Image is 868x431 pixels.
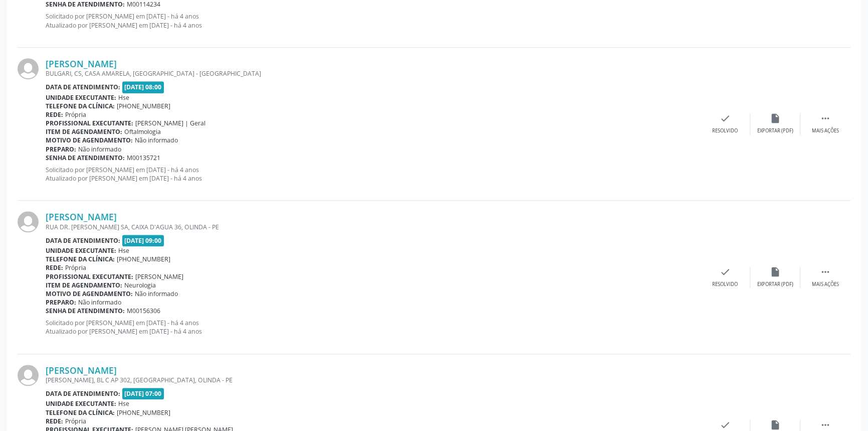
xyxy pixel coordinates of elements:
span: M00156306 [127,307,160,315]
b: Telefone da clínica: [46,102,115,110]
span: Própria [65,110,86,119]
p: Solicitado por [PERSON_NAME] em [DATE] - há 4 anos Atualizado por [PERSON_NAME] em [DATE] - há 4 ... [46,319,700,336]
span: Não informado [135,290,178,298]
i: insert_drive_file [770,419,781,430]
i: insert_drive_file [770,113,781,124]
div: Mais ações [812,281,839,288]
b: Motivo de agendamento: [46,290,133,298]
b: Senha de atendimento: [46,154,125,162]
span: Hse [118,399,129,408]
a: [PERSON_NAME] [46,365,117,376]
span: Não informado [78,145,121,154]
b: Profissional executante: [46,119,133,127]
b: Preparo: [46,298,76,307]
b: Senha de atendimento: [46,307,125,315]
img: img [18,58,39,79]
i: check [720,419,731,430]
div: Resolvido [712,281,738,288]
b: Telefone da clínica: [46,255,115,263]
b: Motivo de agendamento: [46,136,133,145]
i: check [720,266,731,277]
b: Rede: [46,417,63,425]
b: Item de agendamento: [46,281,122,290]
div: RUA DR. [PERSON_NAME] SA, CAIXA D'AGUA 36, OLINDA - PE [46,223,700,231]
b: Data de atendimento: [46,83,120,91]
div: Mais ações [812,127,839,134]
p: Solicitado por [PERSON_NAME] em [DATE] - há 4 anos Atualizado por [PERSON_NAME] em [DATE] - há 4 ... [46,12,700,29]
div: Exportar (PDF) [757,127,793,134]
i:  [820,419,831,430]
span: [PHONE_NUMBER] [117,255,170,263]
img: img [18,365,39,386]
b: Unidade executante: [46,93,116,102]
div: Exportar (PDF) [757,281,793,288]
div: BULGARI, CS, CASA AMARELA, [GEOGRAPHIC_DATA] - [GEOGRAPHIC_DATA] [46,69,700,78]
b: Unidade executante: [46,399,116,408]
span: Não informado [78,298,121,307]
span: Própria [65,417,86,425]
a: [PERSON_NAME] [46,211,117,222]
b: Rede: [46,110,63,119]
b: Data de atendimento: [46,236,120,245]
a: [PERSON_NAME] [46,58,117,69]
span: [PHONE_NUMBER] [117,102,170,110]
p: Solicitado por [PERSON_NAME] em [DATE] - há 4 anos Atualizado por [PERSON_NAME] em [DATE] - há 4 ... [46,166,700,183]
span: Neurologia [124,281,156,290]
b: Item de agendamento: [46,127,122,136]
img: img [18,211,39,232]
span: M00135721 [127,154,160,162]
b: Unidade executante: [46,246,116,255]
span: Oftalmologia [124,127,161,136]
div: Resolvido [712,127,738,134]
span: [PHONE_NUMBER] [117,408,170,417]
span: Não informado [135,136,178,145]
span: Própria [65,263,86,272]
b: Rede: [46,263,63,272]
span: [DATE] 07:00 [122,388,164,399]
i:  [820,266,831,277]
i: insert_drive_file [770,266,781,277]
i:  [820,113,831,124]
span: [DATE] 08:00 [122,81,164,93]
i: check [720,113,731,124]
span: [PERSON_NAME] [135,272,183,281]
b: Telefone da clínica: [46,408,115,417]
span: [DATE] 09:00 [122,235,164,246]
div: [PERSON_NAME], BL C AP 302, [GEOGRAPHIC_DATA], OLINDA - PE [46,376,700,384]
b: Preparo: [46,145,76,154]
span: Hse [118,246,129,255]
b: Data de atendimento: [46,389,120,398]
span: [PERSON_NAME] | Geral [135,119,205,127]
b: Profissional executante: [46,272,133,281]
span: Hse [118,93,129,102]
